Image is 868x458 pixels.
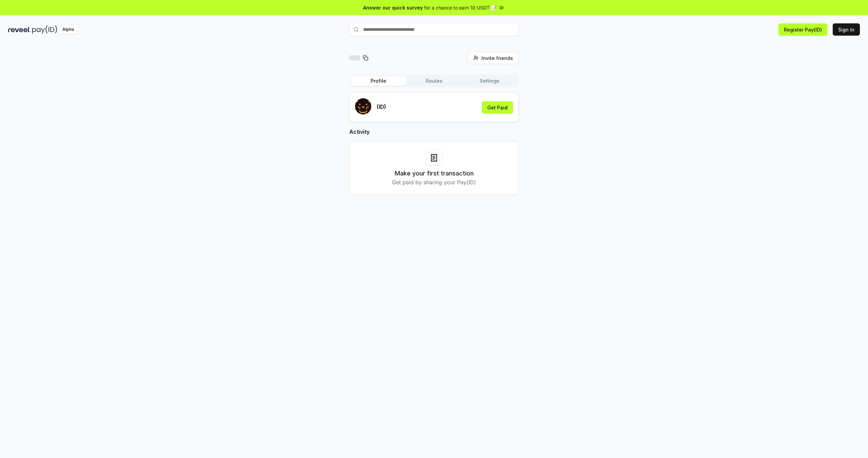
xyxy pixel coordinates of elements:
button: Register Pay(ID) [778,23,827,36]
p: (ID) [377,103,386,111]
img: pay_id [32,25,57,34]
span: for a chance to earn 10 USDT 📝 [424,4,497,11]
div: Alpha [59,25,78,34]
h3: Make your first transaction [395,169,474,178]
h2: Activity [349,128,519,136]
p: Get paid by sharing your Pay(ID) [392,178,476,186]
button: Invite friends [468,52,519,64]
button: Routes [406,76,462,86]
button: Settings [462,76,517,86]
img: reveel_dark [8,25,31,34]
button: Get Paid [482,101,513,113]
button: Sign In [833,23,860,36]
button: Profile [351,76,406,86]
span: Invite friends [481,55,513,62]
span: Answer our quick survey [363,4,423,11]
